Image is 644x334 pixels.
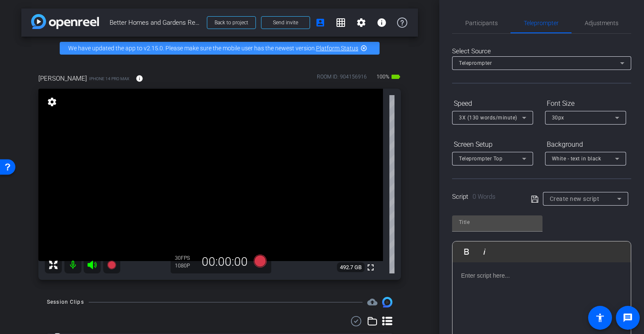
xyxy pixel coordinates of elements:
[60,42,380,55] div: We have updated the app to v2.15.0. Please make sure the mobile user has the newest version.
[31,14,99,29] img: app-logo
[337,262,365,273] span: 492.7 GB
[459,60,492,66] span: Teleprompter
[317,73,367,85] div: ROOM ID: 904156916
[459,156,502,162] span: Teleprompter Top
[595,313,605,323] mat-icon: accessibility
[552,156,601,162] span: White - text in black
[375,70,391,84] span: 100%
[89,76,129,82] span: iPhone 14 Pro Max
[452,192,519,202] div: Script
[110,14,202,31] span: Better Homes and Gardens Real Estate Infinity
[367,297,377,307] mat-icon: cloud_upload
[585,20,618,26] span: Adjustments
[459,217,536,227] input: Title
[458,243,475,260] button: Bold (⌘B)
[273,19,298,26] span: Send invite
[136,75,143,82] mat-icon: info
[38,74,87,83] span: [PERSON_NAME]
[261,16,310,29] button: Send invite
[452,96,533,111] div: Speed
[391,72,401,82] mat-icon: battery_std
[336,17,346,28] mat-icon: grid_on
[552,115,564,121] span: 30px
[47,298,84,306] div: Session Clips
[175,262,196,269] div: 1080P
[623,313,633,323] mat-icon: message
[215,20,248,26] span: Back to project
[524,20,559,26] span: Teleprompter
[465,20,498,26] span: Participants
[315,17,325,28] mat-icon: account_box
[360,45,367,52] mat-icon: highlight_off
[550,195,600,202] span: Create new script
[452,46,631,56] div: Select Source
[459,115,517,121] span: 3X (130 words/minute)
[382,297,392,307] img: Session clips
[366,262,376,273] mat-icon: fullscreen
[452,137,533,152] div: Screen Setup
[545,137,626,152] div: Background
[316,45,358,52] a: Platform Status
[473,193,496,200] span: 0 Words
[545,96,626,111] div: Font Size
[46,97,58,107] mat-icon: settings
[476,243,493,260] button: Italic (⌘I)
[367,297,377,307] span: Destinations for your clips
[196,255,253,269] div: 00:00:00
[356,17,366,28] mat-icon: settings
[175,255,196,261] div: 30
[377,17,387,28] mat-icon: info
[207,16,256,29] button: Back to project
[181,255,190,261] span: FPS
